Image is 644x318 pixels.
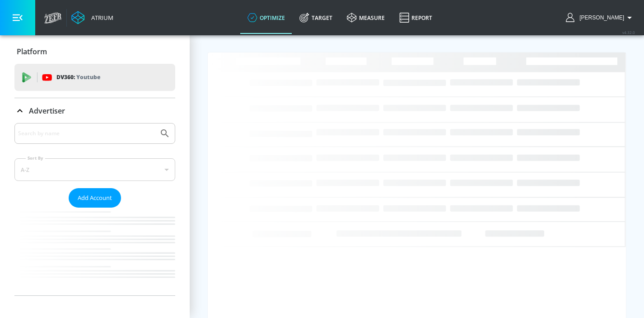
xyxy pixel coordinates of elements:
[622,30,635,35] span: v 4.32.0
[26,155,45,161] label: Sort By
[14,39,175,64] div: Platform
[18,128,155,139] input: Search by name
[14,98,175,123] div: Advertiser
[29,106,65,116] p: Advertiser
[71,11,113,24] a: Atrium
[566,12,635,23] button: [PERSON_NAME]
[576,14,624,21] span: login as: Heather.Aleksis@zefr.com
[392,1,439,34] a: Report
[56,72,100,82] p: DV360:
[78,193,112,203] span: Add Account
[14,208,175,295] nav: list of Advertiser
[69,188,121,208] button: Add Account
[14,64,175,91] div: DV360: Youtube
[292,1,340,34] a: Target
[240,1,292,34] a: optimize
[76,72,100,82] p: Youtube
[340,1,392,34] a: measure
[14,158,175,181] div: A-Z
[88,14,113,22] div: Atrium
[14,123,175,295] div: Advertiser
[17,47,47,57] p: Platform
